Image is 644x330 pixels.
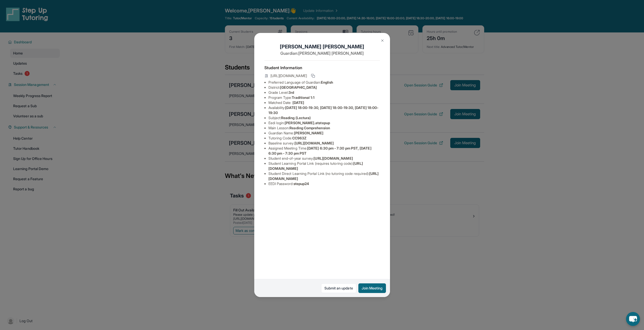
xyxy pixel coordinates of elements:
[268,146,380,156] li: Assigned Meeting Time :
[268,80,380,85] li: Preferred Language of Guardian:
[292,136,306,140] span: CC963Z
[264,50,380,56] p: Guardian: [PERSON_NAME] [PERSON_NAME]
[268,141,380,146] li: Baseline survey :
[268,105,379,115] span: [DATE] 18:00-19:30, [DATE] 18:00-19:30, [DATE] 18:00-19:30
[310,73,316,79] button: Copy link
[292,95,315,100] span: Traditional 1:1
[268,131,380,136] li: Guardian Name :
[268,146,372,155] span: [DATE] 6:30 pm - 7:30 pm PST, [DATE] 6:30 pm - 7:30 pm PST
[380,39,384,43] img: Close Icon
[280,85,317,89] span: [GEOGRAPHIC_DATA]
[626,312,640,326] button: chat-button
[268,181,380,186] li: EEDI Password :
[358,283,386,293] button: Join Meeting
[268,120,380,125] li: Eedi login :
[268,161,380,171] li: Student Learning Portal Link (requires tutoring code) :
[321,283,356,293] a: Submit an update
[268,115,380,120] li: Subject :
[268,95,380,100] li: Program Type:
[321,80,333,84] span: English
[264,65,380,71] h4: Student Information
[268,90,380,95] li: Grade Level:
[294,131,324,135] span: [PERSON_NAME]
[268,125,380,131] li: Main Lesson :
[288,90,294,95] span: 3rd
[289,126,330,130] span: Reading Comprehension
[268,100,380,105] li: Matched Date:
[268,105,380,115] li: Availability:
[268,156,380,161] li: Student end-of-year survey :
[268,171,380,181] li: Student Direct Learning Portal Link (no tutoring code required) :
[268,85,380,90] li: District:
[292,100,304,105] span: [DATE]
[268,136,380,141] li: Tutoring Code :
[264,43,380,50] h1: [PERSON_NAME] [PERSON_NAME]
[314,156,353,160] span: [URL][DOMAIN_NAME]
[285,121,330,125] span: [PERSON_NAME].atstepup
[281,116,311,120] span: Reading (Lectura)
[295,141,334,145] span: [URL][DOMAIN_NAME]
[270,73,307,78] span: [URL][DOMAIN_NAME]
[294,181,309,186] span: stepup24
